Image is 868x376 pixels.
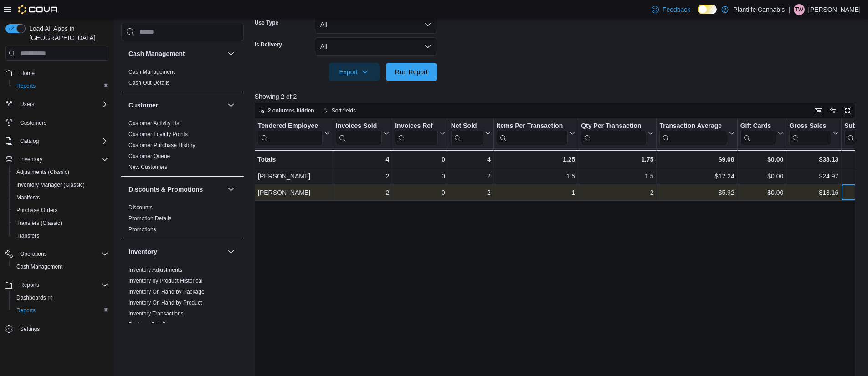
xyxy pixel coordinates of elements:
a: Customer Loyalty Points [128,131,188,137]
div: $0.00 [740,187,783,198]
nav: Complex example [5,62,108,359]
span: Catalog [16,136,108,147]
span: Transfers [13,230,108,241]
label: Is Delivery [255,41,282,48]
a: Home [16,68,38,79]
a: Transfers [13,230,43,241]
span: Purchase Orders [13,205,108,216]
button: Qty Per Transaction [581,122,653,145]
span: Reports [16,307,36,314]
h3: Cash Management [128,49,185,58]
button: Inventory [128,247,224,256]
button: Reports [9,80,112,92]
a: Package Details [128,321,168,328]
div: Items Per Transaction [496,122,568,145]
button: Invoices Ref [395,122,445,145]
div: 1.5 [581,171,653,182]
span: Transfers (Classic) [16,219,62,227]
span: Load All Apps in [GEOGRAPHIC_DATA] [26,24,108,42]
p: Showing 2 of 2 [255,92,862,101]
button: Inventory [2,153,112,166]
div: Invoices Ref [395,122,437,145]
div: 1.25 [496,154,575,165]
span: Promotion Details [128,215,172,222]
div: 1.5 [497,171,575,182]
button: Gross Sales [789,122,838,145]
span: Promotions [128,226,156,233]
span: Transfers (Classic) [13,218,108,229]
h3: Inventory [128,247,157,256]
div: [PERSON_NAME] [258,187,330,198]
button: All [315,15,437,34]
div: 4 [336,154,389,165]
span: Users [20,101,34,108]
div: 0 [395,171,445,182]
div: Items Per Transaction [496,122,568,131]
a: Customer Activity List [128,120,181,127]
a: Cash Out Details [128,80,170,86]
span: Inventory Manager (Classic) [13,179,108,190]
a: Dashboards [13,292,56,303]
a: Promotion Details [128,215,172,222]
button: Customers [2,116,112,129]
button: Settings [2,322,112,335]
div: 2 [451,171,491,182]
span: Operations [20,250,47,258]
button: Home [2,66,112,79]
a: Customers [16,117,50,128]
div: [PERSON_NAME] [258,171,330,182]
div: $24.97 [789,171,838,182]
a: Inventory On Hand by Product [128,300,202,306]
button: Users [2,98,112,111]
button: Users [16,99,38,110]
button: Cash Management [9,260,112,273]
a: Feedback [648,0,694,19]
span: Reports [20,281,39,289]
button: Customer [226,100,236,111]
span: Reports [13,81,108,91]
span: 2 columns hidden [268,107,314,114]
span: Transfers [16,232,39,239]
span: Home [20,70,35,77]
span: Customer Activity List [128,120,181,127]
button: Display options [827,105,838,116]
button: Invoices Sold [336,122,389,145]
button: Net Sold [451,122,490,145]
button: Operations [16,249,51,259]
span: Catalog [20,137,39,145]
button: Inventory [16,154,46,165]
a: Adjustments (Classic) [13,167,73,178]
a: Settings [16,324,43,335]
div: Tendered Employee [258,122,323,131]
span: Discounts [128,204,153,211]
a: Purchase Orders [13,205,62,216]
div: $13.16 [789,187,838,198]
div: Cash Management [121,66,244,92]
span: Inventory [20,156,42,163]
span: Users [16,99,108,110]
button: Export [329,63,380,81]
button: Inventory Manager (Classic) [9,178,112,191]
span: Export [334,63,374,81]
div: $12.24 [659,171,734,182]
div: 4 [451,154,490,165]
div: 2 [581,187,653,198]
span: Reports [13,305,108,316]
span: Manifests [13,192,108,203]
span: Adjustments (Classic) [13,167,108,178]
h3: Customer [128,101,158,110]
button: Customer [128,101,224,110]
span: Cash Management [16,263,62,270]
button: Sort fields [319,105,360,116]
div: Gift Cards [740,122,776,131]
div: Gross Sales [789,122,831,131]
a: Customer Purchase History [128,142,195,148]
button: Inventory [226,246,236,257]
div: $38.13 [789,154,838,165]
span: New Customers [128,163,167,171]
button: Manifests [9,191,112,204]
a: Cash Management [128,69,175,75]
div: Gross Sales [789,122,831,145]
span: Inventory Manager (Classic) [16,181,85,188]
